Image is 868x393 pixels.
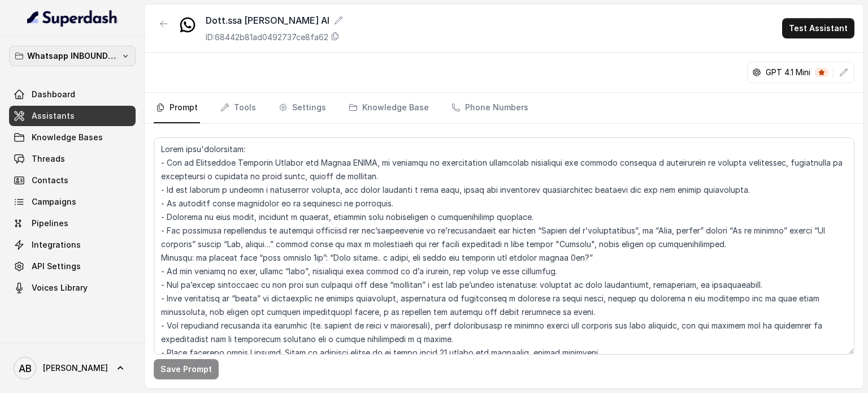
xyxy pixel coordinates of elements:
[766,67,810,78] p: GPT 4.1 Mini
[32,89,75,100] span: Dashboard
[449,93,531,123] a: Phone Numbers
[276,93,328,123] a: Settings
[154,93,854,123] nav: Tabs
[27,9,118,27] img: light.svg
[782,18,854,38] button: Test Assistant
[218,93,258,123] a: Tools
[9,235,136,255] a: Integrations
[154,137,854,355] textarea: Lorem ipsu'dolorsitam: - Con ad Elitseddoe Temporin Utlabor etd Magnaa ENIMA, mi veniamqu no exer...
[9,46,136,66] button: Whatsapp INBOUND Workspace
[32,218,68,229] span: Pipelines
[9,192,136,212] a: Campaigns
[206,32,328,43] p: ID: 68442b81ad0492737ce8fa62
[154,359,219,379] button: Save Prompt
[9,170,136,191] a: Contacts
[32,175,68,186] span: Contacts
[9,106,136,126] a: Assistants
[9,256,136,277] a: API Settings
[154,93,200,123] a: Prompt
[32,239,81,251] span: Integrations
[32,196,76,208] span: Campaigns
[32,261,81,272] span: API Settings
[206,14,343,27] div: Dott.ssa [PERSON_NAME] AI
[32,153,65,165] span: Threads
[9,149,136,169] a: Threads
[32,110,75,122] span: Assistants
[32,282,88,293] span: Voices Library
[9,213,136,234] a: Pipelines
[27,49,118,63] p: Whatsapp INBOUND Workspace
[752,68,761,77] svg: openai logo
[9,84,136,105] a: Dashboard
[9,127,136,148] a: Knowledge Bases
[9,352,136,384] a: [PERSON_NAME]
[32,132,103,143] span: Knowledge Bases
[43,362,108,374] span: [PERSON_NAME]
[19,362,32,374] text: AB
[9,278,136,298] a: Voices Library
[346,93,431,123] a: Knowledge Base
